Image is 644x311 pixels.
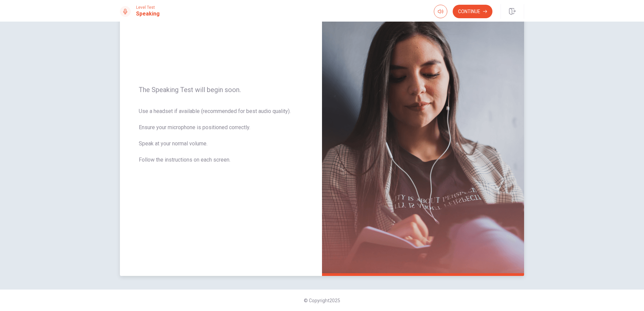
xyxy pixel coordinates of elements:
button: Continue [453,5,492,18]
span: The Speaking Test will begin soon. [139,86,303,94]
h1: Speaking [136,10,160,18]
span: Use a headset if available (recommended for best audio quality). Ensure your microphone is positi... [139,107,303,172]
span: Level Test [136,5,160,10]
span: © Copyright 2025 [304,298,340,303]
